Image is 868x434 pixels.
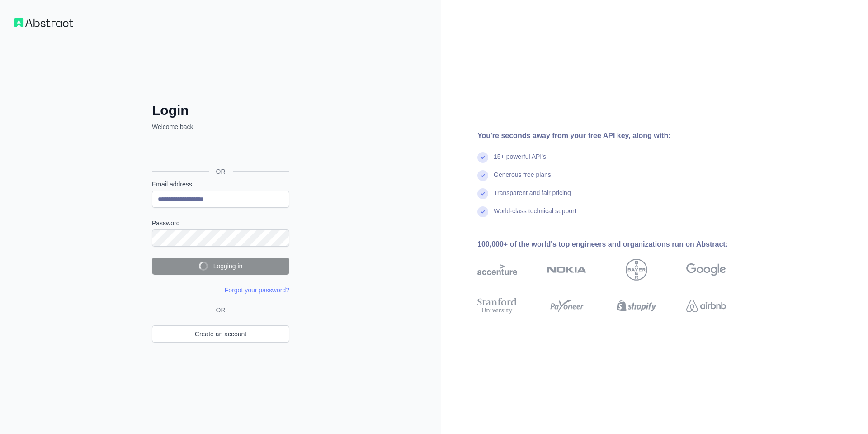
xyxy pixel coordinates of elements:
[209,167,233,176] span: OR
[686,296,726,316] img: airbnb
[494,206,576,224] div: World-class technical support
[152,180,289,189] label: Email address
[152,258,289,275] button: Logging in
[147,141,292,161] iframe: Sign in with Google Button
[617,296,656,316] img: shopify
[477,296,517,316] img: stanford university
[152,325,289,343] a: Create an account
[547,259,587,281] img: nokia
[626,259,647,281] img: bayer
[547,296,587,316] img: payoneer
[225,286,289,294] a: Forgot your password?
[212,305,229,315] span: OR
[14,18,73,27] img: Workflow
[477,206,488,217] img: check mark
[477,239,755,250] div: 100,000+ of the world's top engineers and organizations run on Abstract:
[477,188,488,199] img: check mark
[152,219,289,228] label: Password
[152,122,289,131] p: Welcome back
[477,152,488,163] img: check mark
[686,259,726,281] img: google
[494,152,546,170] div: 15+ powerful API's
[152,102,289,119] h2: Login
[477,130,755,141] div: You're seconds away from your free API key, along with:
[494,188,571,206] div: Transparent and fair pricing
[477,170,488,181] img: check mark
[477,259,517,281] img: accenture
[494,170,551,188] div: Generous free plans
